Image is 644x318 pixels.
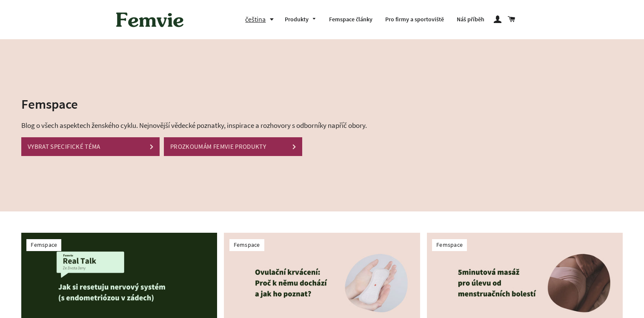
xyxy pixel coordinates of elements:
a: VYBRAT SPECIFICKÉ TÉMA [21,137,160,156]
img: Femvie [112,6,188,33]
a: Náš příběh [450,9,491,31]
a: Pro firmy a sportoviště [379,9,450,31]
h2: Femspace [21,95,375,113]
a: Produkty [278,9,323,31]
a: Femspace [234,241,260,249]
a: Femspace [436,241,463,249]
a: PROZKOUMÁM FEMVIE PRODUKTY [164,137,302,156]
p: Blog o všech aspektech ženského cyklu. Nejnovější vědecké poznatky, inspirace a rozhovory s odbor... [21,120,375,131]
a: Femspace [31,241,57,249]
button: čeština [245,14,278,25]
a: Femspace články [323,9,379,31]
